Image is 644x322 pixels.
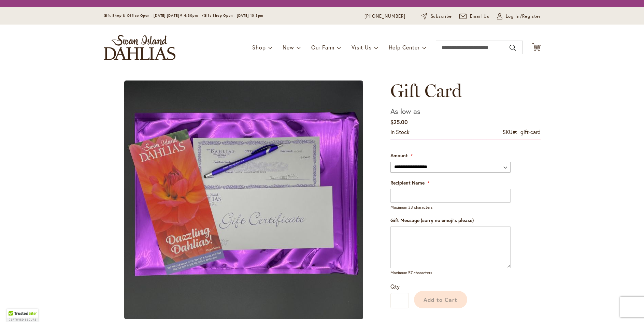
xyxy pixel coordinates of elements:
span: Email Us [470,13,489,20]
img: main product photo [124,80,363,319]
a: store logo [104,35,175,60]
span: New [283,44,294,51]
span: In stock [390,128,410,135]
div: Availability [390,128,410,136]
span: Amount [390,152,408,159]
p: Maximum 33 characters [390,204,511,210]
span: Recipient Name [390,179,425,186]
span: Log In/Register [506,13,541,20]
strong: SKU [503,128,517,135]
span: $25.00 [390,118,408,126]
span: Visit Us [352,44,371,51]
span: Help Center [389,44,420,51]
a: Log In/Register [497,13,541,20]
span: Qty [390,283,400,290]
span: Gift Shop Open - [DATE] 10-3pm [204,13,263,18]
span: Subscribe [431,13,452,20]
span: Gift Shop & Office Open - [DATE]-[DATE] 9-4:30pm / [104,13,204,18]
span: Gift Card [390,80,462,101]
span: Gift Message (sorry no emoji's please) [390,217,474,223]
span: As low as [390,106,420,116]
a: Subscribe [421,13,452,20]
div: gift-card [520,128,541,136]
span: Our Farm [311,44,334,51]
span: Shop [252,44,266,51]
a: [PHONE_NUMBER] [364,13,406,20]
div: TrustedSite Certified [7,309,38,322]
a: Email Us [459,13,489,20]
p: Maximum 57 characters [390,270,511,276]
button: Search [510,42,516,53]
